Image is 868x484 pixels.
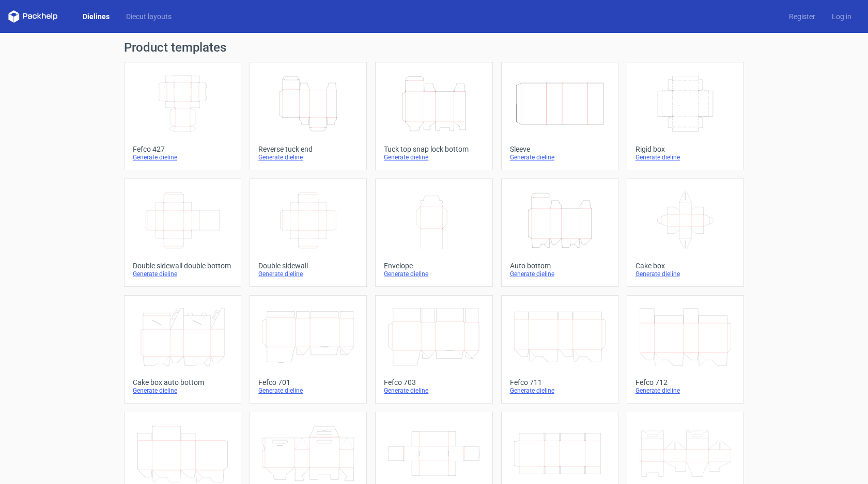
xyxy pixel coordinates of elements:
div: Fefco 703 [384,378,484,386]
a: Cake boxGenerate dieline [627,179,744,287]
a: Diecut layouts [118,11,180,22]
a: Fefco 712Generate dieline [627,295,744,404]
div: Generate dieline [636,386,735,395]
a: Register [781,11,824,22]
div: Generate dieline [510,386,610,395]
a: Fefco 711Generate dieline [501,295,618,404]
div: Double sidewall double bottom [133,262,233,270]
a: Dielines [74,11,118,22]
a: Double sidewall double bottomGenerate dieline [124,179,241,287]
div: Fefco 427 [133,145,233,153]
a: Rigid boxGenerate dieline [627,62,744,170]
div: Generate dieline [636,153,735,162]
a: SleeveGenerate dieline [501,62,618,170]
a: Reverse tuck endGenerate dieline [250,62,367,170]
div: Double sidewall [258,262,358,270]
div: Generate dieline [384,270,484,278]
div: Generate dieline [510,153,610,162]
a: Fefco 701Generate dieline [250,295,367,404]
div: Generate dieline [133,386,233,395]
a: Fefco 703Generate dieline [375,295,492,404]
div: Generate dieline [258,270,358,278]
div: Auto bottom [510,262,610,270]
div: Generate dieline [258,153,358,162]
div: Cake box auto bottom [133,378,233,386]
a: EnvelopeGenerate dieline [375,179,492,287]
div: Rigid box [636,145,735,153]
div: Fefco 701 [258,378,358,386]
a: Double sidewallGenerate dieline [250,179,367,287]
div: Envelope [384,262,484,270]
h1: Product templates [124,41,744,54]
a: Auto bottomGenerate dieline [501,179,618,287]
div: Reverse tuck end [258,145,358,153]
div: Cake box [636,262,735,270]
a: Cake box auto bottomGenerate dieline [124,295,241,404]
div: Generate dieline [258,386,358,395]
div: Generate dieline [384,153,484,162]
a: Log in [824,11,860,22]
div: Fefco 712 [636,378,735,386]
a: Fefco 427Generate dieline [124,62,241,170]
div: Tuck top snap lock bottom [384,145,484,153]
div: Generate dieline [636,270,735,278]
div: Generate dieline [510,270,610,278]
div: Generate dieline [133,270,233,278]
div: Generate dieline [384,386,484,395]
div: Generate dieline [133,153,233,162]
div: Sleeve [510,145,610,153]
a: Tuck top snap lock bottomGenerate dieline [375,62,492,170]
div: Fefco 711 [510,378,610,386]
